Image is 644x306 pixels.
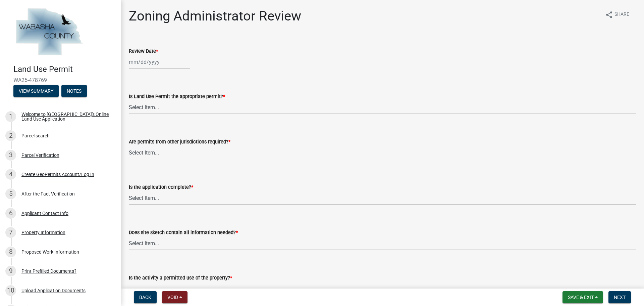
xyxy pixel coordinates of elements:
div: 9 [5,266,16,276]
span: Save & Exit [568,295,594,300]
button: Save & Exit [562,291,603,303]
div: Create GeoPermits Account/Log In [21,172,94,177]
input: mm/dd/yyyy [129,55,190,69]
div: Upload Application Documents [21,288,86,293]
label: Does site sketch contain all information needed? [129,230,238,235]
div: Property Information [21,230,65,235]
div: 5 [5,188,16,199]
label: Is the application complete? [129,185,193,190]
button: Void [162,291,187,303]
div: Parcel Verification [21,153,59,158]
span: Share [614,11,629,19]
div: 10 [5,285,16,296]
wm-modal-confirm: Notes [61,89,87,94]
h4: Land Use Permit [13,64,115,74]
span: Void [167,295,178,300]
div: 4 [5,169,16,180]
span: WA25-478769 [13,77,107,83]
span: Back [139,295,151,300]
div: After the Fact Verification [21,191,75,196]
label: Is Land Use Permit the appropriate permit? [129,94,225,99]
label: Is the activity a permitted use of the property? [129,276,232,280]
div: Welcome to [GEOGRAPHIC_DATA]'s Online Land Use Application [21,112,110,121]
div: Print Prefilled Documents? [21,269,76,273]
button: View Summary [13,85,59,97]
div: Parcel search [21,133,50,138]
div: 2 [5,130,16,141]
button: shareShare [600,8,635,21]
div: 6 [5,208,16,219]
span: Next [614,295,626,300]
i: share [605,11,613,19]
div: Proposed Work Information [21,250,79,254]
wm-modal-confirm: Summary [13,89,59,94]
label: Are permits from other jurisdictions required? [129,140,230,144]
h1: Zoning Administrator Review [129,8,301,24]
button: Notes [61,85,87,97]
div: 8 [5,247,16,257]
button: Back [134,291,157,303]
label: Review Date [129,49,158,54]
div: 1 [5,111,16,122]
button: Next [608,291,631,303]
div: 3 [5,150,16,161]
div: Applicant Contact Info [21,211,68,216]
div: 7 [5,227,16,238]
img: Wabasha County, Minnesota [13,7,85,57]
